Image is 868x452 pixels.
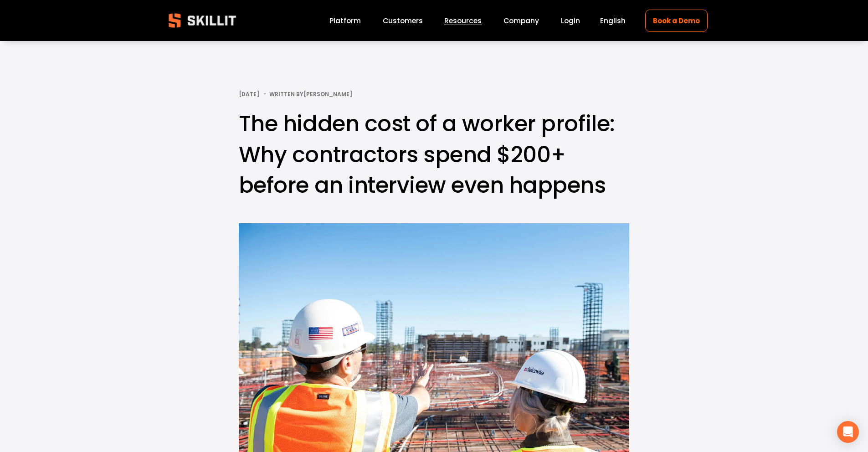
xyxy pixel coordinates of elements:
[161,7,244,34] img: Skillit
[645,10,707,32] a: Book a Demo
[561,15,580,27] a: Login
[239,90,259,98] span: [DATE]
[503,15,539,27] a: Company
[600,15,626,27] div: language picker
[383,15,423,27] a: Customers
[444,15,482,27] a: folder dropdown
[269,91,352,98] div: Written By
[600,15,626,26] span: English
[837,421,859,443] div: Open Intercom Messenger
[329,15,361,27] a: Platform
[444,15,482,26] span: Resources
[303,90,352,98] a: [PERSON_NAME]
[239,108,629,200] h1: The hidden cost of a worker profile: Why contractors spend $200+ before an interview even happens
